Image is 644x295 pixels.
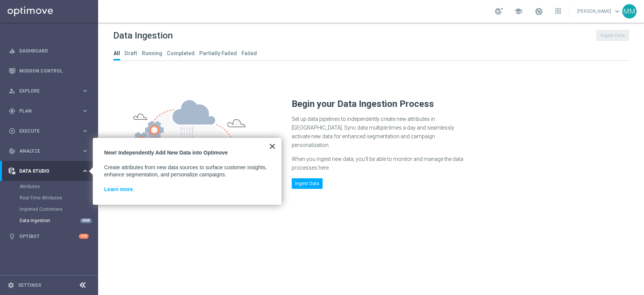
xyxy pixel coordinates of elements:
[104,186,133,192] a: Learn more
[292,99,471,110] h1: Begin your Data Ingestion Process
[19,129,81,133] span: Execute
[104,164,270,179] p: Create attributes from new data sources to surface customer insights, enhance segmentation, and p...
[20,195,78,201] a: Real-Time Attributes
[81,87,89,94] i: keyboard_arrow_right
[18,283,41,287] a: Settings
[9,61,89,81] div: Mission Control
[19,89,81,93] span: Explore
[81,127,89,134] i: keyboard_arrow_right
[9,233,15,240] i: lightbulb
[241,50,257,57] tab-header: Failed
[20,215,97,226] div: Data Ingestion
[613,7,621,15] span: keyboard_arrow_down
[9,48,15,54] i: equalizer
[133,186,134,192] span: .
[104,150,228,156] strong: New! Independently Add New Data into Optimove
[20,218,78,224] a: Data Ingestion
[167,50,195,57] tab-header: Completed
[20,206,78,212] a: Imported Customers
[20,184,78,190] a: Attributes
[9,226,89,246] div: Optibot
[81,167,89,175] i: keyboard_arrow_right
[576,6,622,17] a: [PERSON_NAME]
[9,41,89,61] div: Dashboard
[81,107,89,114] i: keyboard_arrow_right
[19,169,81,173] span: Data Studio
[9,88,15,94] i: person_search
[19,61,89,81] a: Mission Control
[9,108,15,114] i: gps_fixed
[114,50,120,57] tab-header: All
[292,178,323,189] button: Ingest Data
[19,109,81,113] span: Plan
[269,140,276,152] button: Close
[19,149,81,153] span: Analyze
[81,147,89,154] i: keyboard_arrow_right
[9,148,15,154] i: track_changes
[292,115,471,150] p: Set up data pipelines to independently create new attributes in [GEOGRAPHIC_DATA]. Sync data mult...
[9,88,81,94] div: Explore
[514,7,523,15] span: school
[80,218,92,223] div: NEW
[8,282,14,289] i: settings
[124,50,137,57] tab-header: Draft
[199,50,237,57] tab-header: Partially Failed
[622,4,636,19] div: MM
[9,128,15,134] i: play_circle_outline
[292,155,471,172] p: When you ingest new data, you’ll be able to monitor and manage the data processes here.
[19,41,89,61] a: Dashboard
[113,29,173,42] h2: Data Ingestion
[9,168,81,175] div: Data Studio
[20,181,97,192] div: Attributes
[79,234,89,239] div: +10
[9,108,81,114] div: Plan
[596,30,629,41] button: Ingest Data
[20,192,97,204] div: Real-Time Attributes
[20,204,97,215] div: Imported Customers
[9,148,81,154] div: Analyze
[9,128,81,134] div: Execute
[142,50,162,57] tab-header: Running
[19,226,79,246] a: Optibot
